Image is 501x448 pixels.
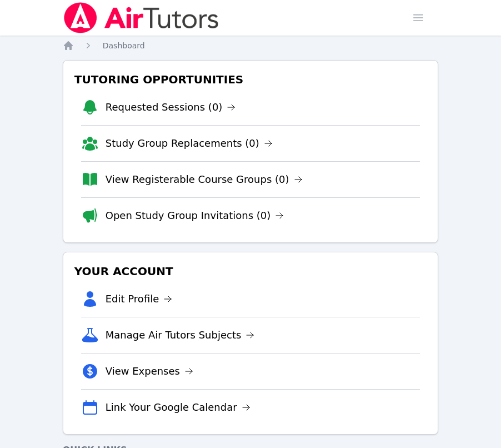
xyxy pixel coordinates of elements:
[103,40,145,51] a: Dashboard
[106,291,173,307] a: Edit Profile
[106,400,250,415] a: Link Your Google Calendar
[106,136,273,151] a: Study Group Replacements (0)
[103,41,145,50] span: Dashboard
[72,261,429,281] h3: Your Account
[63,2,220,33] img: Air Tutors
[63,40,439,51] nav: Breadcrumb
[106,208,284,223] a: Open Study Group Invitations (0)
[106,327,255,343] a: Manage Air Tutors Subjects
[106,364,193,379] a: View Expenses
[106,172,303,187] a: View Registerable Course Groups (0)
[106,99,236,115] a: Requested Sessions (0)
[72,69,429,89] h3: Tutoring Opportunities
